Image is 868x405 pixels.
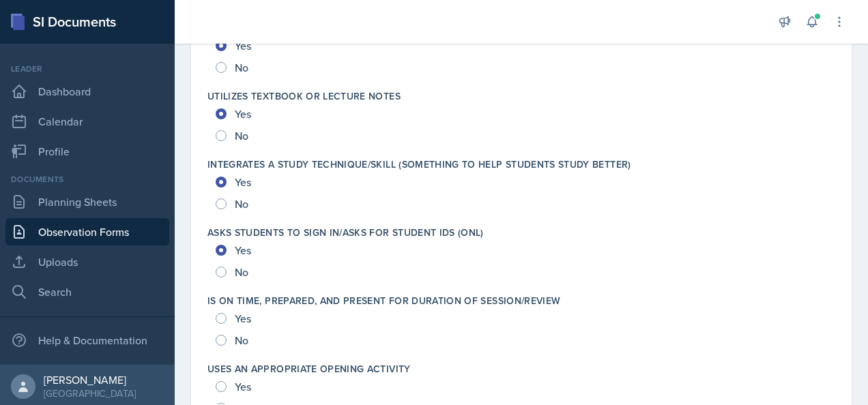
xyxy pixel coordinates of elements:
[235,107,251,121] span: Yes
[5,78,169,105] a: Dashboard
[235,380,251,393] span: Yes
[207,89,401,103] label: Utilizes textbook or lecture notes
[5,173,169,185] div: Documents
[235,61,248,74] span: No
[235,312,251,325] span: Yes
[235,175,251,189] span: Yes
[5,278,169,305] a: Search
[5,108,169,135] a: Calendar
[5,63,169,75] div: Leader
[207,294,560,307] label: Is on time, prepared, and present for duration of session/review
[5,188,169,215] a: Planning Sheets
[207,157,631,171] label: Integrates a study technique/skill (something to help students study better)
[5,218,169,245] a: Observation Forms
[5,138,169,165] a: Profile
[207,362,411,376] label: Uses an appropriate opening activity
[5,248,169,275] a: Uploads
[235,39,251,52] span: Yes
[44,387,136,400] div: [GEOGRAPHIC_DATA]
[235,265,248,279] span: No
[5,327,169,354] div: Help & Documentation
[235,243,251,257] span: Yes
[44,373,136,387] div: [PERSON_NAME]
[235,197,248,211] span: No
[207,226,484,239] label: Asks students to sign in/Asks for student IDs (ONL)
[235,129,248,142] span: No
[235,333,248,347] span: No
